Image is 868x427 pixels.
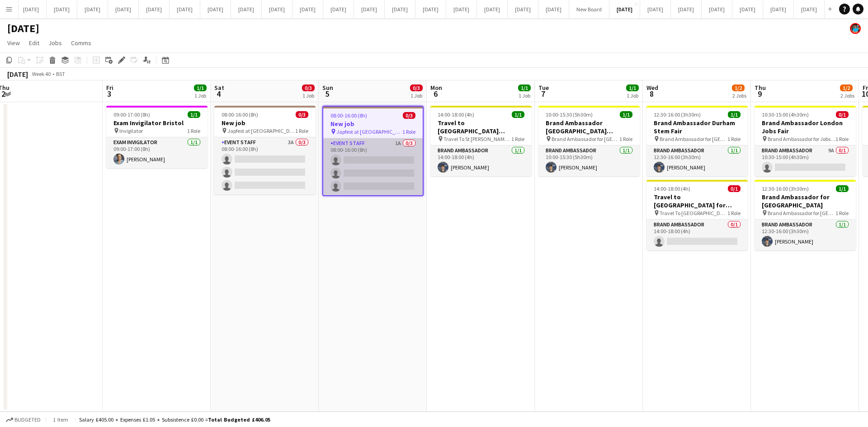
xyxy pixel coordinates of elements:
[322,106,424,196] app-job-card: 08:00-16:00 (8h)0/3New job Japfest at [GEOGRAPHIC_DATA]1 RoleEvent Staff1A0/308:00-16:00 (8h)
[106,84,113,92] span: Fri
[430,106,532,176] div: 14:00-18:00 (4h)1/1Travel to [GEOGRAPHIC_DATA][PERSON_NAME] for [GEOGRAPHIC_DATA][PERSON_NAME] Jo...
[836,111,849,118] span: 0/1
[321,89,333,99] span: 5
[762,185,809,192] span: 12:30-16:00 (3h30m)
[56,70,65,77] div: BST
[755,145,856,176] app-card-role: Brand Ambassador9A0/110:30-15:00 (4h30m)
[727,210,741,216] span: 1 Role
[14,417,41,423] span: Budgeted
[645,89,658,99] span: 8
[7,22,39,35] h1: [DATE]
[106,137,208,168] app-card-role: Exam Invigilator1/109:00-17:00 (8h)[PERSON_NAME]
[654,111,701,118] span: 12:30-16:00 (3h30m)
[646,193,748,209] h3: Travel to [GEOGRAPHIC_DATA] for Recruitment fair
[336,128,402,135] span: Japfest at [GEOGRAPHIC_DATA]
[552,136,619,142] span: Brand Ambassador for [GEOGRAPHIC_DATA][PERSON_NAME] Jobs Fair
[702,0,732,18] button: [DATE]
[446,0,477,18] button: [DATE]
[354,0,385,18] button: [DATE]
[762,111,809,118] span: 10:30-15:00 (4h30m)
[755,106,856,176] app-job-card: 10:30-15:00 (4h30m)0/1Brand Ambassador London Jobs Fair Brand Ambassador for Jobs Fair1 RoleBrand...
[619,136,632,142] span: 1 Role
[214,84,224,92] span: Sat
[7,70,28,79] div: [DATE]
[768,136,835,142] span: Brand Ambassador for Jobs Fair
[646,145,748,176] app-card-role: Brand Ambassador1/112:30-16:00 (3h30m)[PERSON_NAME]
[188,111,200,118] span: 1/1
[30,70,52,77] span: Week 40
[538,145,640,176] app-card-role: Brand Ambassador1/110:00-15:30 (5h30m)[PERSON_NAME]
[755,180,856,250] app-job-card: 12:30-16:00 (3h30m)1/1Brand Ambassador for [GEOGRAPHIC_DATA] Brand Ambassador for [GEOGRAPHIC_DAT...
[646,106,748,176] div: 12:30-16:00 (3h30m)1/1Brand Ambassador Durham Stem Fair Brand Ambassador for [GEOGRAPHIC_DATA]1 R...
[646,180,748,250] div: 14:00-18:00 (4h)0/1Travel to [GEOGRAPHIC_DATA] for Recruitment fair Travel To [GEOGRAPHIC_DATA] F...
[429,89,442,99] span: 6
[302,84,315,91] span: 0/3
[732,84,745,91] span: 1/2
[654,185,690,192] span: 14:00-18:00 (4h)
[512,111,524,118] span: 1/1
[538,119,640,135] h3: Brand Ambassador [GEOGRAPHIC_DATA][PERSON_NAME] Jobs Fair
[119,127,143,134] span: Invigilator
[106,119,208,127] h3: Exam Invigilator Bristol
[840,92,854,99] div: 2 Jobs
[727,136,741,142] span: 1 Role
[508,0,538,18] button: [DATE]
[794,0,825,18] button: [DATE]
[170,0,200,18] button: [DATE]
[194,92,206,99] div: 1 Job
[850,23,861,34] app-user-avatar: Oscar Peck
[106,106,208,168] app-job-card: 09:00-17:00 (8h)1/1Exam Invigilator Bristol Invigilator1 RoleExam Invigilator1/109:00-17:00 (8h)[...
[200,0,231,18] button: [DATE]
[25,37,43,49] a: Edit
[323,120,423,128] h3: New job
[646,84,658,92] span: Wed
[79,416,270,423] div: Salary £405.00 + Expenses £1.05 + Subsistence £0.00 =
[640,0,671,18] button: [DATE]
[385,0,415,18] button: [DATE]
[755,84,766,92] span: Thu
[477,0,508,18] button: [DATE]
[732,0,763,18] button: [DATE]
[443,136,511,142] span: Travel To St [PERSON_NAME] for jobs fair on 7th Octoberctober
[330,112,367,119] span: 08:00-16:00 (8h)
[836,185,849,192] span: 1/1
[231,0,262,18] button: [DATE]
[538,84,549,92] span: Tue
[732,92,746,99] div: 2 Jobs
[214,137,316,194] app-card-role: Event Staff3A0/308:00-16:00 (8h)
[518,84,531,91] span: 1/1
[194,84,207,91] span: 1/1
[16,0,47,18] button: [DATE]
[519,92,530,99] div: 1 Job
[538,106,640,176] app-job-card: 10:00-15:30 (5h30m)1/1Brand Ambassador [GEOGRAPHIC_DATA][PERSON_NAME] Jobs Fair Brand Ambassador ...
[620,111,632,118] span: 1/1
[415,0,446,18] button: [DATE]
[728,185,741,192] span: 0/1
[763,0,794,18] button: [DATE]
[71,39,91,47] span: Comms
[671,0,702,18] button: [DATE]
[835,210,849,216] span: 1 Role
[302,92,314,99] div: 1 Job
[755,220,856,250] app-card-role: Brand Ambassador1/112:30-16:00 (3h30m)[PERSON_NAME]
[214,106,316,194] app-job-card: 08:00-16:00 (8h)0/3New job Japfest at [GEOGRAPHIC_DATA]1 RoleEvent Staff3A0/308:00-16:00 (8h)
[755,119,856,135] h3: Brand Ambassador London Jobs Fair
[569,0,609,18] button: New Board
[835,136,849,142] span: 1 Role
[430,84,442,92] span: Mon
[292,0,323,18] button: [DATE]
[5,415,42,425] button: Budgeted
[410,92,422,99] div: 1 Job
[7,39,20,47] span: View
[537,89,549,99] span: 7
[222,111,258,118] span: 08:00-16:00 (8h)
[626,84,639,91] span: 1/1
[47,0,77,18] button: [DATE]
[296,111,308,118] span: 0/3
[546,111,593,118] span: 10:00-15:30 (5h30m)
